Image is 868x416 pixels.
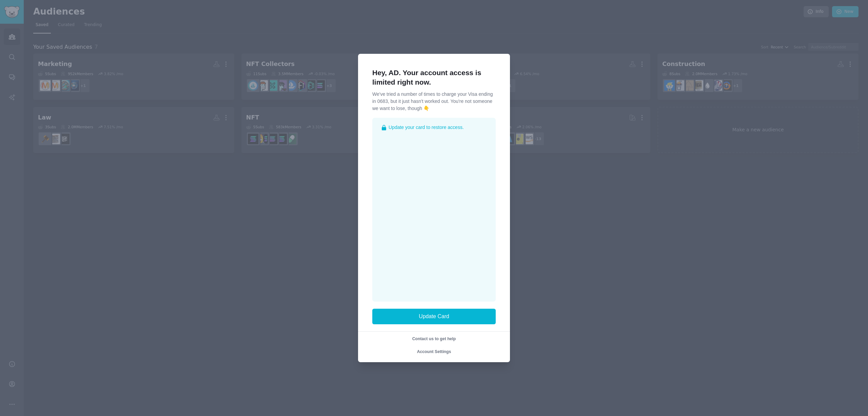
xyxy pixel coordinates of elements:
[380,134,488,296] iframe: Secure payment input frame
[412,336,456,341] span: Contact us to get help
[389,124,464,131] span: Update your card to restore access.
[372,91,496,112] p: We've tried a number of times to charge your Visa ending in 0683, but it just hasn't worked out. ...
[417,349,451,354] span: Account Settings
[372,309,496,324] button: Update Card
[372,68,496,87] h1: Hey, AD. Your account access is limited right now.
